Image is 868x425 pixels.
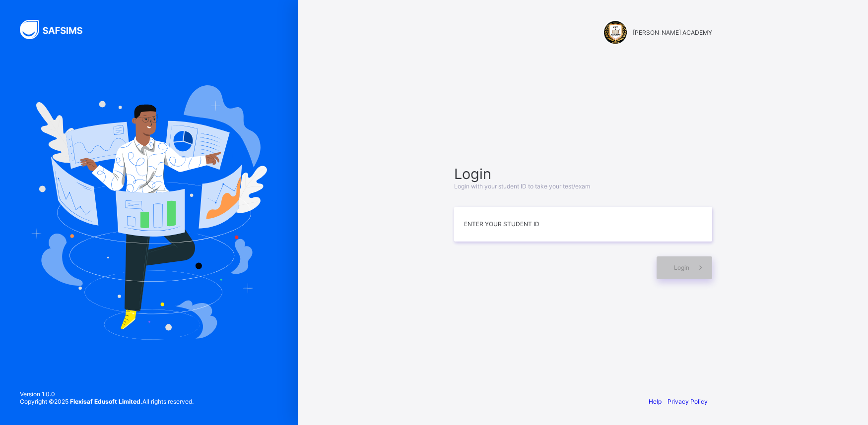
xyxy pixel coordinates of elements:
[649,398,662,405] a: Help
[20,20,94,39] img: SAFSIMS Logo
[454,182,590,190] span: Login with your student ID to take your test/exam
[668,398,708,405] a: Privacy Policy
[633,29,712,36] span: [PERSON_NAME] ACADEMY
[20,398,194,405] span: Copyright © 2025 All rights reserved.
[454,165,712,182] span: Login
[70,398,142,405] strong: Flexisaf Edusoft Limited.
[20,390,194,398] span: Version 1.0.0
[31,85,267,339] img: Hero Image
[674,264,689,271] span: Login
